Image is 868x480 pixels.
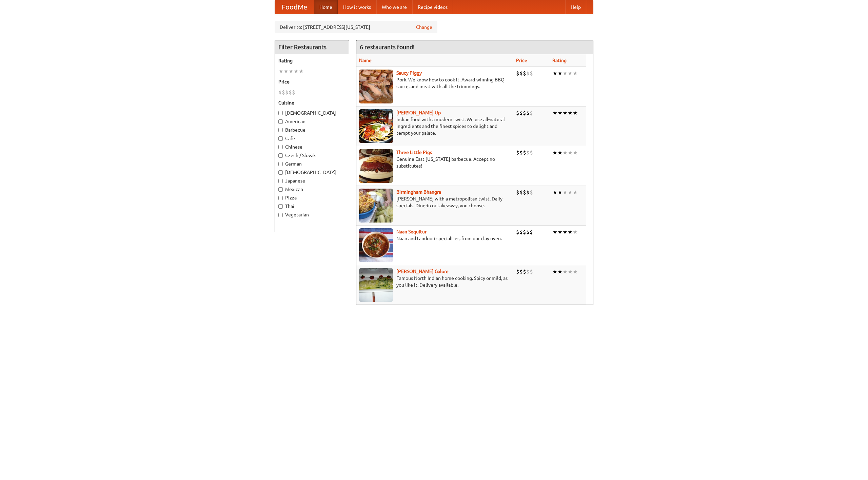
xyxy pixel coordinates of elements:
[359,116,511,136] p: Indian food with a modern twist. We use all-natural ingredients and the finest spices to delight ...
[552,228,557,236] li: ★
[523,70,526,77] li: $
[285,89,289,96] li: $
[396,229,427,234] b: Naan Sequitur
[278,186,346,193] label: Mexican
[573,228,578,236] li: ★
[396,70,422,76] a: Saucy Piggy
[396,269,449,274] a: [PERSON_NAME] Galore
[278,177,346,184] label: Japanese
[563,70,568,77] li: ★
[275,21,437,33] div: Deliver to: [STREET_ADDRESS][US_STATE]
[278,127,346,133] label: Barbecue
[278,89,282,96] li: $
[282,89,285,96] li: $
[563,149,568,156] li: ★
[523,189,526,196] li: $
[519,228,523,236] li: $
[278,160,346,167] label: German
[563,189,568,196] li: ★
[278,135,346,142] label: Cafe
[530,149,533,156] li: $
[278,57,346,64] h5: Rating
[523,109,526,117] li: $
[283,68,289,75] li: ★
[416,24,432,31] a: Change
[359,275,511,288] p: Famous North Indian home cooking. Spicy or mild, as you like it. Delivery available.
[359,195,511,209] p: [PERSON_NAME] with a metropolitan twist. Daily specials. Dine-in or takeaway, you choose.
[557,189,563,196] li: ★
[396,150,432,155] a: Three Little Pigs
[359,228,393,262] img: naansequitur.jpg
[526,70,530,77] li: $
[396,189,441,195] a: Birmingham Bhangra
[530,109,533,117] li: $
[552,268,557,275] li: ★
[523,149,526,156] li: $
[278,170,283,175] input: [DEMOGRAPHIC_DATA]
[563,109,568,117] li: ★
[516,58,527,63] a: Price
[516,149,519,156] li: $
[359,268,393,302] img: currygalore.jpg
[338,0,376,14] a: How it works
[552,58,567,63] a: Rating
[552,70,557,77] li: ★
[573,149,578,156] li: ★
[278,169,346,176] label: [DEMOGRAPHIC_DATA]
[573,268,578,275] li: ★
[359,70,393,103] img: saucy.jpg
[278,187,283,192] input: Mexican
[359,58,372,63] a: Name
[294,68,299,75] li: ★
[299,68,304,75] li: ★
[519,189,523,196] li: $
[557,70,563,77] li: ★
[526,189,530,196] li: $
[278,78,346,85] h5: Price
[573,70,578,77] li: ★
[278,162,283,166] input: German
[278,204,283,209] input: Thai
[278,194,346,201] label: Pizza
[376,0,412,14] a: Who we are
[278,179,283,183] input: Japanese
[568,268,573,275] li: ★
[516,189,519,196] li: $
[396,110,441,115] a: [PERSON_NAME] Up
[530,228,533,236] li: $
[275,0,314,14] a: FoodMe
[530,268,533,275] li: $
[563,268,568,275] li: ★
[565,0,586,14] a: Help
[557,109,563,117] li: ★
[557,268,563,275] li: ★
[289,68,294,75] li: ★
[526,149,530,156] li: $
[278,196,283,200] input: Pizza
[278,118,346,125] label: American
[568,228,573,236] li: ★
[278,213,283,217] input: Vegetarian
[278,152,346,159] label: Czech / Slovak
[289,89,292,96] li: $
[359,76,511,90] p: Pork. We know how to cook it. Award-winning BBQ sauce, and meat with all the trimmings.
[275,40,349,54] h4: Filter Restaurants
[278,111,283,115] input: [DEMOGRAPHIC_DATA]
[557,149,563,156] li: ★
[552,189,557,196] li: ★
[359,156,511,169] p: Genuine East [US_STATE] barbecue. Accept no substitutes!
[530,70,533,77] li: $
[359,149,393,183] img: littlepigs.jpg
[568,109,573,117] li: ★
[526,109,530,117] li: $
[359,235,511,242] p: Naan and tandoori specialties, from our clay oven.
[526,268,530,275] li: $
[360,44,415,50] ng-pluralize: 6 restaurants found!
[557,228,563,236] li: ★
[568,70,573,77] li: ★
[552,109,557,117] li: ★
[516,268,519,275] li: $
